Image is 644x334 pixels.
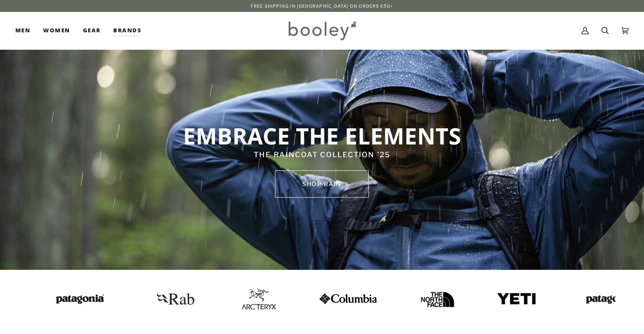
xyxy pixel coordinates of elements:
[285,18,359,43] img: Booley
[15,12,37,49] a: Men
[251,3,393,9] p: Free Shipping in [GEOGRAPHIC_DATA] on Orders €50+
[83,26,101,35] span: Gear
[132,150,512,161] p: THE RAINCOAT COLLECTION '25
[113,26,141,35] span: Brands
[77,12,107,49] a: Gear
[275,170,369,198] a: SHOP rain
[37,12,76,49] a: Women
[15,26,30,35] span: Men
[132,122,512,150] p: EMBRACE THE ELEMENTS
[43,26,70,35] span: Women
[107,12,148,49] a: Brands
